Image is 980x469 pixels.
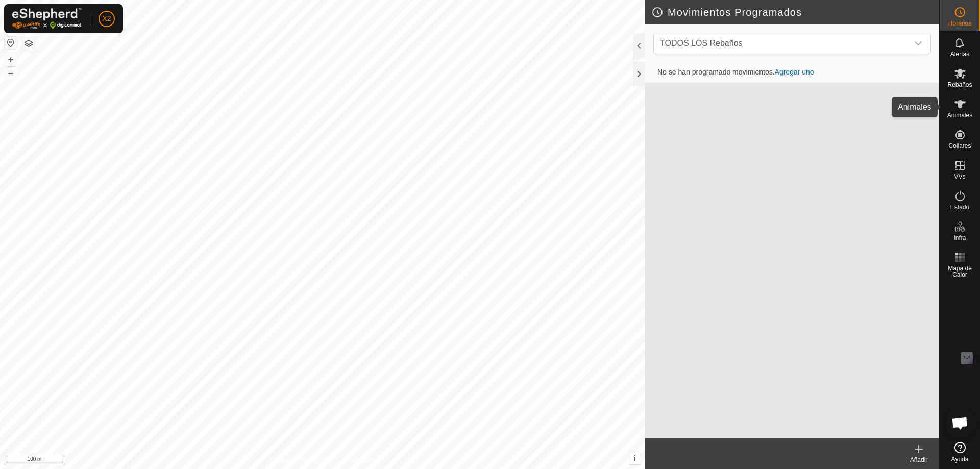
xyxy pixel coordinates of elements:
span: Animales [947,112,972,118]
a: Ayuda [940,438,980,466]
button: Restablecer Mapa [5,37,17,49]
span: Mapa de Calor [942,265,977,278]
a: Agregar uno [775,68,814,76]
button: – [5,67,17,79]
button: Capas del Mapa [22,37,35,50]
span: Collares [948,143,971,149]
span: TODOS LOS Rebaños [660,39,743,47]
span: Infra [953,235,966,241]
button: i [629,453,641,464]
span: Estado [950,204,969,210]
div: dropdown trigger [908,33,928,54]
span: Ayuda [951,456,969,462]
span: Horarios [948,20,971,27]
span: Rebaños [947,82,972,88]
div: Añadir [898,455,939,464]
span: i [634,454,636,463]
span: X2 [102,13,111,24]
a: Contáctenos [341,456,375,465]
button: + [5,54,17,66]
span: No se han programado movimientos. [649,68,822,76]
a: Política de Privacidad [270,456,329,465]
span: VVs [954,174,965,180]
div: Chat abierto [945,408,975,438]
span: Alertas [950,51,969,57]
h2: Movimientos Programados [651,6,939,18]
img: Logo Gallagher [12,8,82,29]
span: TODOS LOS Rebaños [656,33,908,54]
